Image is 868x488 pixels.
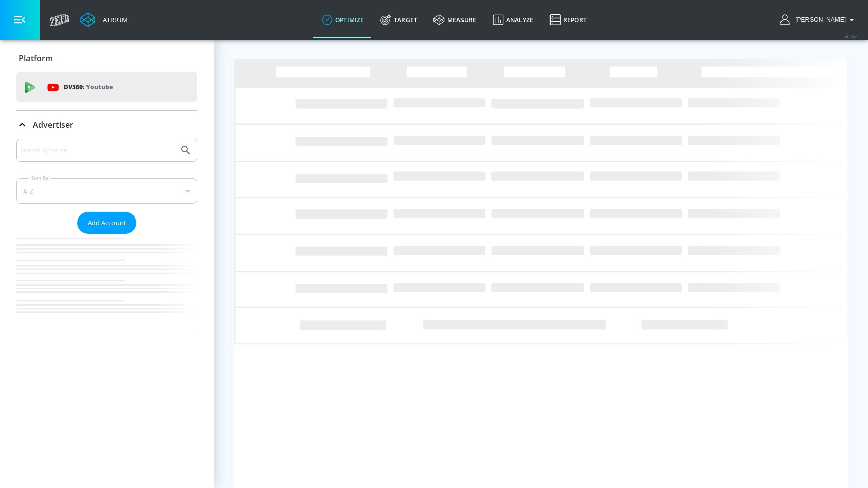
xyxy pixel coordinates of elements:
a: measure [425,2,484,38]
span: login as: uyen.hoang@zefr.com [791,16,846,23]
p: Platform [19,52,53,64]
label: Sort By [29,175,51,181]
button: Add Account [77,212,136,234]
a: optimize [313,2,372,38]
div: A-Z [16,178,197,204]
a: Atrium [80,12,128,28]
span: v 4.24.0 [844,34,858,39]
span: Add Account [88,217,126,229]
div: Atrium [99,15,128,24]
div: Advertiser [16,139,197,333]
p: Advertiser [33,119,73,130]
a: Report [541,2,595,38]
input: Search by name [20,144,175,157]
a: Analyze [484,2,541,38]
div: Platform [16,44,197,72]
div: Advertiser [16,111,197,139]
p: DV360: [64,82,113,93]
div: DV360: Youtube [16,72,197,102]
nav: list of Advertiser [16,234,197,333]
a: Target [372,2,425,38]
button: [PERSON_NAME] [780,14,858,26]
p: Youtube [86,82,113,92]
